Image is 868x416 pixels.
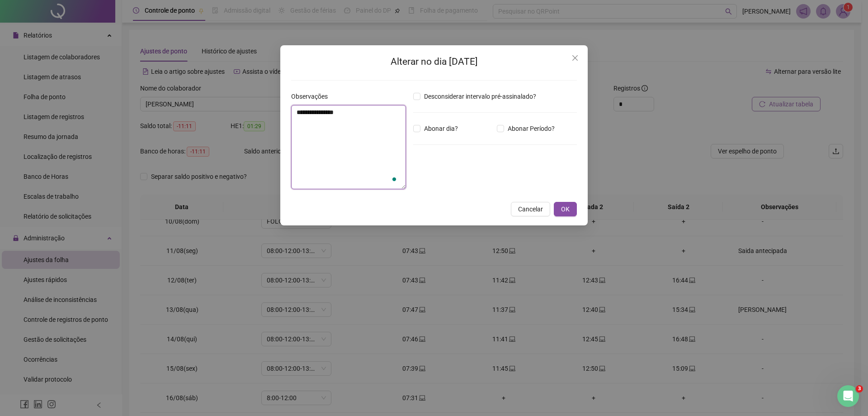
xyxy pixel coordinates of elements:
[856,385,863,392] span: 3
[518,204,543,214] span: Cancelar
[568,51,582,65] button: Close
[420,124,462,134] span: Abonar dia?
[571,54,579,62] span: close
[420,91,540,101] span: Desconsiderar intervalo pré-assinalado?
[291,91,334,101] label: Observações
[554,202,577,216] button: OK
[837,385,859,407] iframe: Intercom live chat
[291,54,577,69] h2: Alterar no dia [DATE]
[561,204,570,214] span: OK
[291,105,406,189] textarea: To enrich screen reader interactions, please activate Accessibility in Grammarly extension settings
[511,202,550,216] button: Cancelar
[504,124,558,134] span: Abonar Período?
